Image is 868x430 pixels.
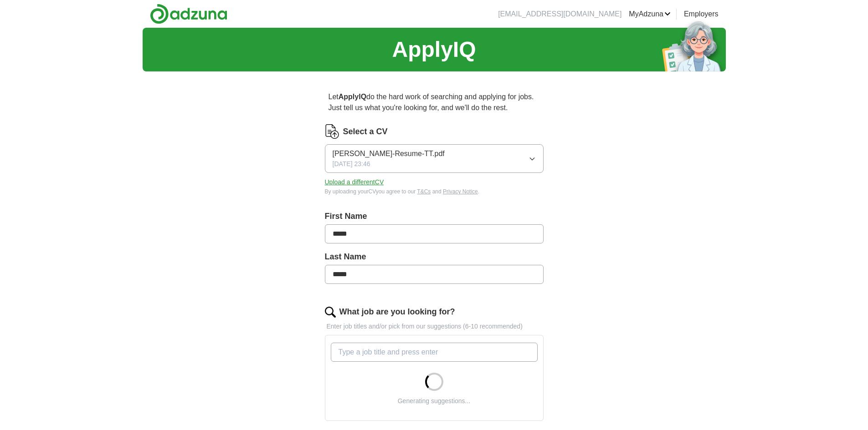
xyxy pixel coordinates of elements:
[684,9,719,20] a: Employers
[331,343,538,362] input: Type a job title and press enter
[150,4,227,24] img: Adzuna logo
[325,307,336,318] img: search.png
[398,396,471,406] div: Generating suggestions...
[339,93,366,101] strong: ApplyIQ
[325,144,544,173] button: [PERSON_NAME]-Resume-TT.pdf[DATE] 23:46
[629,9,671,20] a: MyAdzuna
[343,126,388,138] label: Select a CV
[325,210,544,223] label: First Name
[325,187,544,196] div: By uploading your CV you agree to our and .
[333,148,445,159] span: [PERSON_NAME]-Resume-TT.pdf
[333,159,370,169] span: [DATE] 23:46
[417,188,431,195] a: T&Cs
[325,322,544,331] p: Enter job titles and/or pick from our suggestions (6-10 recommended)
[443,188,478,195] a: Privacy Notice
[325,251,544,263] label: Last Name
[339,306,455,318] label: What job are you looking for?
[325,177,384,187] button: Upload a differentCV
[498,9,621,20] li: [EMAIL_ADDRESS][DOMAIN_NAME]
[325,88,544,117] p: Let do the hard work of searching and applying for jobs. Just tell us what you're looking for, an...
[392,33,476,66] h1: ApplyIQ
[325,124,339,139] img: CV Icon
